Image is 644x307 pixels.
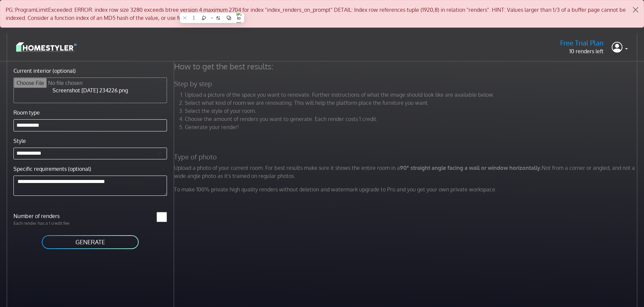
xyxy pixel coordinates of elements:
[13,165,91,173] label: Specific requirements (optional)
[185,123,639,131] li: Generate your render!
[41,235,139,250] button: GENERATE
[13,67,76,75] label: Current interior (optional)
[560,47,604,55] p: 10 renders left
[9,220,90,226] p: Each render has a 1 credit fee
[170,80,643,88] h5: Step by step
[560,39,604,47] h5: Free Trial Plan
[13,137,26,145] label: Style
[170,164,643,180] p: Upload a photo of your current room. For best results make sure it shows the entire room in a Not...
[13,109,40,117] label: Room type
[16,41,77,53] img: logo-3de290ba35641baa71223ecac5eacb59cb85b4c7fdf211dc9aaecaaee71ea2f8.svg
[185,115,639,123] li: Choose the amount of renders you want to generate. Each render costs 1 credit.
[185,91,639,99] li: Upload a picture of the space you want to renovate. Further instructions of what the image should...
[170,185,643,193] p: To make 100% private high quality renders without deletion and watermark upgrade to Pro and you g...
[185,99,639,107] li: Select what kind of room we are renovating. This will help the platform place the furniture you w...
[628,0,644,19] button: Close
[170,61,643,71] h4: How to get the best results:
[9,212,90,220] label: Number of renders
[170,153,643,161] h5: Type of photo
[400,164,542,171] strong: 90° straight angle facing a wall or window horizontally.
[185,107,639,115] li: Select the style of your room.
